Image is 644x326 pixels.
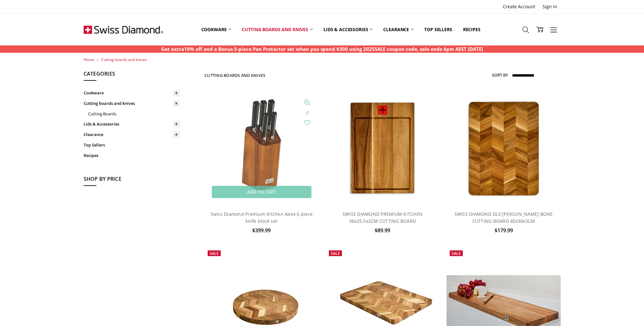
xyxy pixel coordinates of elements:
[333,186,432,198] a: Add to Cart
[378,15,419,44] a: Clearance
[84,150,180,161] a: Recipes
[84,57,94,62] a: Home
[84,98,180,109] a: Cutting boards and knives
[326,91,440,205] a: SWISS DIAMOND PREMIUM KITCHEN 36x25.5x2CM CUTTING BOARD
[84,70,180,81] h5: Categories
[419,15,457,44] a: Top Sellers
[228,91,295,205] img: Swiss Diamond Apex 6 piece knife block set
[458,15,486,44] a: Recipes
[318,15,378,44] a: Lids & Accessories
[339,91,426,205] img: SWISS DIAMOND PREMIUM KITCHEN 36x25.5x2CM CUTTING BOARD
[452,251,461,256] span: Sale
[88,109,180,119] a: Cutting Boards
[447,91,560,205] a: SWISS DIAMOND DLX HERRING BONE CUTTING BOARD 40x30x3CM
[212,186,311,198] a: Add to Cart
[84,175,180,186] h5: Shop By Price
[84,129,180,140] a: Clearance
[101,57,147,62] a: Cutting boards and knives
[454,211,553,224] a: SWISS DIAMOND DLX [PERSON_NAME] BONE CUTTING BOARD 40x30x3CM
[84,14,163,45] img: Free Shipping On Every Order
[84,140,180,150] a: Top Sellers
[196,15,237,44] a: Cookware
[84,119,180,129] a: Lids & Accessories
[84,88,180,98] a: Cookware
[252,227,271,234] span: $399.99
[494,227,513,234] span: $179.99
[343,211,423,224] a: SWISS DIAMOND PREMIUM KITCHEN 36x25.5x2CM CUTTING BOARD
[210,211,313,224] a: Swiss Diamond Premium Kitchen Apex 6 piece knife block set
[210,251,219,256] span: Sale
[204,73,265,78] h1: Cutting boards and knives
[204,91,318,205] a: Swiss Diamond Apex 6 piece knife block set
[499,2,539,11] a: Create Account
[331,251,340,256] span: Sale
[161,45,483,53] p: Get extra10% off and a Bonus 5-piece Pan Protector set when you spend $300 using 2025SALE coupon ...
[454,186,553,198] a: Add to Cart
[492,70,508,80] label: Sort By
[236,15,318,44] a: Cutting boards and knives
[457,91,550,205] img: SWISS DIAMOND DLX HERRING BONE CUTTING BOARD 40x30x3CM
[375,227,390,234] span: $89.99
[539,2,561,11] a: Sign In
